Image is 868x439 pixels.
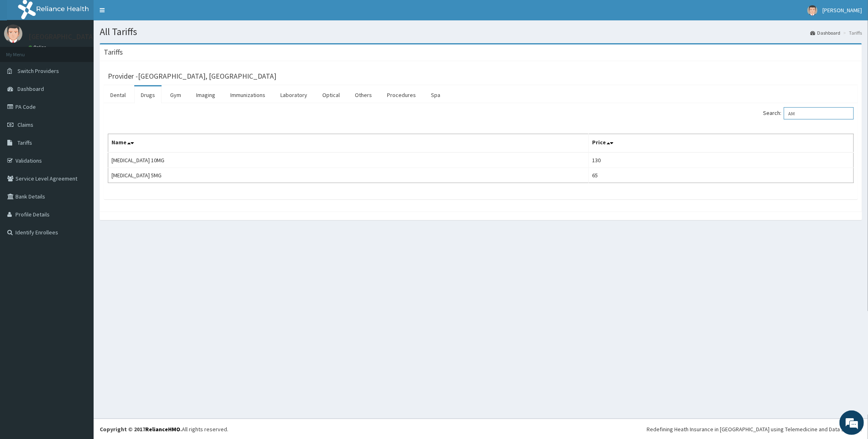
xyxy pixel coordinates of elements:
li: Tariffs [841,29,862,36]
span: Switch Providers [17,67,59,75]
a: Procedures [380,86,422,104]
span: We're online! [47,103,112,185]
div: Minimize live chat window [133,4,153,24]
a: Dental [104,86,132,104]
a: Immunizations [224,86,272,104]
a: Online [28,44,48,50]
label: Search: [763,107,854,119]
h3: Tariffs [104,49,123,56]
a: Dashboard [810,29,840,36]
img: d_794563401_company_1708531726252_794563401 [15,41,33,61]
textarea: Type your message and hit 'Enter' [4,223,155,251]
span: Dashboard [17,85,44,93]
a: Others [348,86,378,104]
img: User Image [4,24,22,43]
td: [MEDICAL_DATA] 10MG [108,152,589,168]
p: [GEOGRAPHIC_DATA] ABUJA [28,33,118,40]
a: Spa [424,86,447,104]
div: Chat with us now [42,46,137,56]
strong: Copyright © 2017 . [100,426,182,433]
img: User Image [807,5,818,15]
a: Optical [316,86,346,104]
td: 130 [589,152,854,168]
span: [PERSON_NAME] [822,7,862,14]
input: Search: [784,107,854,119]
th: Price [589,134,854,153]
a: RelianceHMO [145,426,180,433]
a: Laboratory [274,86,314,104]
a: Drugs [134,86,162,104]
div: Redefining Heath Insurance in [GEOGRAPHIC_DATA] using Telemedicine and Data Science! [647,425,862,433]
span: Claims [17,121,33,128]
td: [MEDICAL_DATA] 5MG [108,168,589,183]
td: 65 [589,168,854,183]
a: Imaging [190,86,222,104]
h1: All Tariffs [100,26,862,37]
h3: Provider - [GEOGRAPHIC_DATA], [GEOGRAPHIC_DATA] [108,73,276,80]
a: Gym [164,86,188,104]
th: Name [108,134,589,153]
span: Tariffs [17,139,32,146]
